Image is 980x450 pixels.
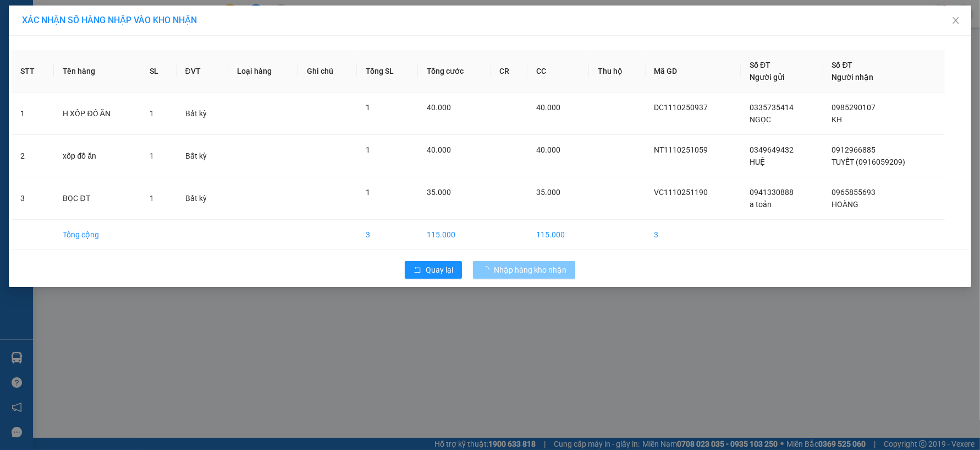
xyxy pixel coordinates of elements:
[750,103,794,112] span: 0335735414
[832,61,853,69] span: Số ĐT
[536,188,560,197] span: 35.000
[54,135,141,177] td: xốp đồ ăn
[832,188,876,197] span: 0965855693
[54,177,141,220] td: BỌC ĐT
[177,177,229,220] td: Bất kỳ
[150,151,155,160] span: 1
[832,158,906,166] span: TUYẾT (0916059209)
[536,103,560,112] span: 40.000
[589,50,646,93] th: Thu hộ
[750,115,771,124] span: NGỌC
[654,145,708,154] span: NT1110251059
[366,188,370,197] span: 1
[832,73,874,82] span: Người nhận
[473,261,575,279] button: Nhập hàng kho nhận
[54,93,141,135] td: H XỐP ĐỒ ĂN
[750,188,794,197] span: 0941330888
[482,266,494,274] span: loading
[228,50,298,93] th: Loại hàng
[141,50,177,93] th: SL
[832,103,876,112] span: 0985290107
[12,50,54,93] th: STT
[12,177,54,220] td: 3
[646,220,741,250] td: 3
[54,50,141,93] th: Tên hàng
[366,145,370,154] span: 1
[750,61,770,69] span: Số ĐT
[12,135,54,177] td: 2
[750,200,772,209] span: a toản
[832,115,843,124] span: KH
[494,264,566,276] span: Nhập hàng kho nhận
[832,145,876,154] span: 0912966885
[366,103,370,112] span: 1
[405,261,462,279] button: rollbackQuay lại
[418,50,491,93] th: Tổng cước
[654,188,708,197] span: VC1110251190
[150,194,155,203] span: 1
[750,73,785,82] span: Người gửi
[654,103,708,112] span: DC1110250937
[750,158,765,166] span: HUỆ
[177,50,229,93] th: ĐVT
[414,266,421,275] span: rollback
[491,50,527,93] th: CR
[527,50,589,93] th: CC
[832,200,859,209] span: HOÀNG
[940,6,971,36] button: Close
[150,109,155,118] span: 1
[427,188,451,197] span: 35.000
[527,220,589,250] td: 115.000
[298,50,357,93] th: Ghi chú
[12,93,54,135] td: 1
[177,135,229,177] td: Bất kỳ
[427,103,451,112] span: 40.000
[357,220,418,250] td: 3
[426,264,453,276] span: Quay lại
[646,50,741,93] th: Mã GD
[22,15,197,25] span: XÁC NHẬN SỐ HÀNG NHẬP VÀO KHO NHẬN
[357,50,418,93] th: Tổng SL
[418,220,491,250] td: 115.000
[536,145,560,154] span: 40.000
[54,220,141,250] td: Tổng cộng
[427,145,451,154] span: 40.000
[177,93,229,135] td: Bất kỳ
[951,16,960,25] span: close
[750,145,794,154] span: 0349649432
